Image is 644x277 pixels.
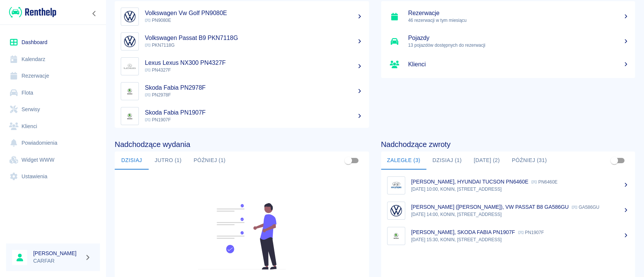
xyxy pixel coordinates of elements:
button: [DATE] (2) [467,152,506,170]
button: Dzisiaj [115,152,149,170]
a: Widget WWW [6,152,100,168]
img: Image [123,34,137,49]
p: 13 pojazdów dostępnych do rezerwacji [408,42,629,49]
img: Image [389,178,403,193]
img: Image [389,229,403,243]
a: Rezerwacje [6,67,100,84]
p: PN1907F [518,230,544,235]
a: Dashboard [6,34,100,51]
img: Fleet [193,203,290,269]
h5: Volkswagen Vw Golf PN9080E [145,9,363,17]
a: Klienci [381,54,635,75]
span: PKN7118G [145,43,175,48]
h6: [PERSON_NAME] [33,249,81,257]
h5: Pojazdy [408,34,629,42]
span: PN1907F [145,117,171,122]
button: Zwiń nawigację [89,9,100,18]
h4: Nadchodzące zwroty [381,140,635,149]
button: Później (1) [188,152,232,170]
a: Image[PERSON_NAME], HYUNDAI TUCSON PN6460E PN6460E[DATE] 10:00, KONIN, [STREET_ADDRESS] [381,173,635,198]
a: Ustawienia [6,168,100,185]
a: ImageSkoda Fabia PN2978F PN2978F [115,79,369,104]
h5: Lexus Lexus NX300 PN4327F [145,59,363,67]
span: Pokaż przypisane tylko do mnie [607,153,621,168]
p: CARFAR [33,257,81,265]
img: Image [123,59,137,73]
h5: Rezerwacje [408,9,629,17]
img: Image [123,84,137,98]
a: Flota [6,84,100,101]
button: Jutro (1) [149,152,188,170]
a: Rezerwacje46 rezerwacji w tym miesiącu [381,4,635,29]
a: Kalendarz [6,51,100,68]
a: Renthelp logo [6,6,56,18]
img: Image [123,109,137,123]
p: [DATE] 14:00, KONIN, [STREET_ADDRESS] [411,211,629,218]
a: ImageVolkswagen Passat B9 PKN7118G PKN7118G [115,29,369,54]
a: Serwisy [6,101,100,118]
p: [PERSON_NAME] ([PERSON_NAME]), VW PASSAT B8 GA586GU [411,204,569,210]
h4: Nadchodzące wydania [115,140,369,149]
button: Dzisiaj (1) [426,152,468,170]
p: GA586GU [572,205,599,210]
a: ImageSkoda Fabia PN1907F PN1907F [115,104,369,129]
a: ImageLexus Lexus NX300 PN4327F PN4327F [115,54,369,79]
img: Image [389,204,403,218]
a: Image[PERSON_NAME], SKODA FABIA PN1907F PN1907F[DATE] 15:30, KONIN, [STREET_ADDRESS] [381,223,635,248]
h5: Klienci [408,61,629,68]
a: Powiadomienia [6,135,100,152]
p: PN6460E [531,179,557,185]
img: Renthelp logo [9,6,56,18]
span: PN2978F [145,92,171,98]
p: [DATE] 15:30, KONIN, [STREET_ADDRESS] [411,236,629,243]
a: ImageVolkswagen Vw Golf PN9080E PN9080E [115,4,369,29]
img: Image [123,9,137,24]
h5: Skoda Fabia PN1907F [145,109,363,116]
span: PN9080E [145,18,171,23]
span: PN4327F [145,67,171,73]
a: Klienci [6,118,100,135]
p: 46 rezerwacji w tym miesiącu [408,17,629,24]
a: Pojazdy13 pojazdów dostępnych do rezerwacji [381,29,635,54]
p: [PERSON_NAME], SKODA FABIA PN1907F [411,229,515,235]
p: [DATE] 10:00, KONIN, [STREET_ADDRESS] [411,186,629,193]
span: Pokaż przypisane tylko do mnie [341,153,355,168]
button: Później (31) [506,152,553,170]
h5: Volkswagen Passat B9 PKN7118G [145,34,363,42]
h5: Skoda Fabia PN2978F [145,84,363,92]
button: Zaległe (3) [381,152,426,170]
p: [PERSON_NAME], HYUNDAI TUCSON PN6460E [411,179,529,185]
a: Image[PERSON_NAME] ([PERSON_NAME]), VW PASSAT B8 GA586GU GA586GU[DATE] 14:00, KONIN, [STREET_ADDR... [381,198,635,223]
